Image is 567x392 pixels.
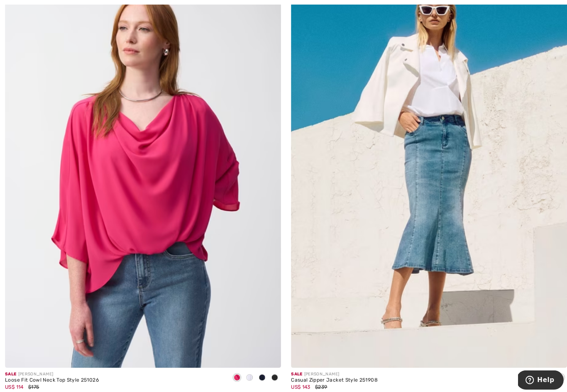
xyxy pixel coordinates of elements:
span: $175 [28,381,39,387]
div: [PERSON_NAME] [5,368,98,374]
iframe: Opens a widget where you can find more information [513,367,559,388]
span: US$ 143 [288,381,308,387]
span: $239 [312,381,324,387]
div: Vanilla 30 [241,368,254,382]
span: Sale [5,368,16,373]
span: Sale [288,368,300,373]
div: Geranium [229,368,241,382]
span: US$ 114 [5,381,23,387]
div: Casual Zipper Jacket Style 251908 [288,374,374,380]
div: Black [266,368,279,382]
div: Midnight Blue [254,368,266,382]
div: Loose Fit Cowl Neck Top Style 251026 [5,374,98,380]
div: [PERSON_NAME] [288,368,374,374]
